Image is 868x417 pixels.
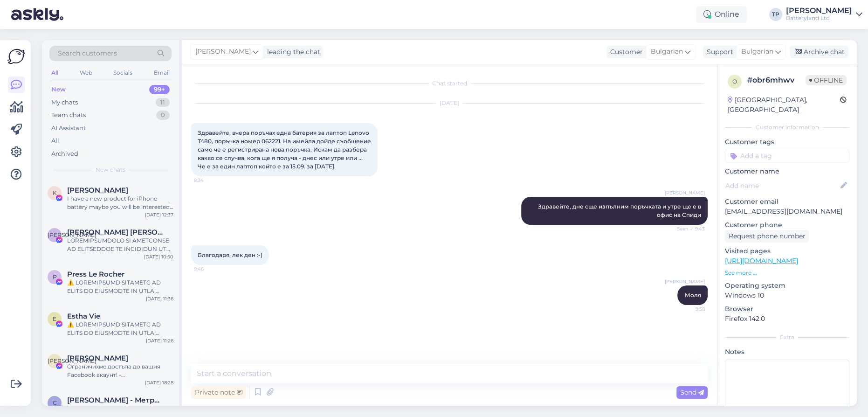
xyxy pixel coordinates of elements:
div: [DATE] [191,99,708,107]
span: Press Le Rocher [67,270,124,278]
div: AI Assistant [51,124,86,133]
span: [PERSON_NAME] [665,189,705,196]
div: Online [696,6,747,23]
p: [EMAIL_ADDRESS][DOMAIN_NAME] [725,207,849,216]
span: Антония Балабанова [67,354,128,362]
div: All [51,136,59,146]
p: Customer phone [725,220,849,230]
span: Севинч Фучиджиева - Метрика ЕООД [67,396,164,404]
div: Batteryland Ltd [786,14,852,22]
span: [PERSON_NAME] [48,231,96,238]
span: [PERSON_NAME] [195,47,251,57]
span: E [53,315,56,322]
span: Bulgarian [651,47,683,57]
div: Customer [606,47,643,57]
span: Offline [806,75,847,85]
span: Estha Vie [67,312,100,320]
div: New [51,85,66,94]
span: 9:46 [194,265,229,272]
span: [PERSON_NAME] [48,357,96,364]
div: Ограничихме достъпа до вашия Facebook акаунт! - Непотвърждаването може да доведе до постоянно бло... [67,362,173,379]
span: Здравейте, дне сще изпълним поръчката и утре ще е в офис на Спиди [538,203,703,218]
span: Seen ✓ 9:43 [670,225,705,232]
div: leading the chat [263,47,320,57]
div: TP [769,8,782,21]
p: Visited pages [725,246,849,256]
span: Здравейте, вчера поръчах една батерия за лаптоп Lenovo T480, поръчка номер 062221. На имейла дойд... [198,129,372,170]
span: Bulgarian [741,47,773,57]
div: # obr6mhwv [747,75,806,86]
div: Customer information [725,123,849,132]
span: Л. Ирина [67,228,164,236]
div: [DATE] 12:37 [145,211,173,218]
img: Askly Logo [7,48,25,65]
div: Web [78,67,94,79]
input: Add a tag [725,149,849,163]
div: 0 [156,111,170,120]
div: Request phone number [725,230,809,243]
div: Support [703,47,733,57]
div: [DATE] 18:28 [145,379,173,386]
span: 9:34 [194,177,229,184]
span: o [732,78,737,85]
div: Archived [51,149,78,159]
span: 9:58 [670,306,705,313]
div: Private note [191,386,246,399]
a: [URL][DOMAIN_NAME] [725,257,798,265]
p: Customer email [725,197,849,207]
span: Search customers [58,49,117,58]
div: Team chats [51,111,86,120]
span: Kelvin Xu [67,186,128,195]
div: All [49,67,60,79]
div: [DATE] 11:36 [146,295,173,302]
span: С [53,399,57,406]
span: Моля [685,292,701,299]
div: Extra [725,333,849,341]
div: [GEOGRAPHIC_DATA], [GEOGRAPHIC_DATA] [728,95,840,115]
div: I have a new product for iPhone battery maybe you will be interested😁 [67,195,173,211]
div: Archive chat [790,46,848,58]
div: Email [152,67,172,79]
a: [PERSON_NAME]Batteryland Ltd [786,7,862,22]
div: My chats [51,98,78,107]
p: Customer tags [725,137,849,147]
p: Firefox 142.0 [725,314,849,324]
p: Operating system [725,281,849,291]
p: Windows 10 [725,291,849,300]
div: Chat started [191,79,708,88]
input: Add name [725,181,839,191]
p: Customer name [725,167,849,176]
span: P [53,273,57,280]
div: 11 [156,98,170,107]
div: ⚠️ LOREMIPSUMD SITAMETC AD ELITS DO EIUSMODTE IN UTLA! Etdolor magnaaliq enimadminim veniamq nost... [67,278,173,295]
span: Благодаря, лек ден :-) [198,251,262,258]
div: 99+ [149,85,170,94]
p: Notes [725,347,849,357]
div: [PERSON_NAME] [786,7,852,14]
p: See more ... [725,269,849,277]
span: Send [680,388,704,396]
div: [DATE] 10:50 [144,253,173,260]
span: [PERSON_NAME] [665,278,705,285]
div: [DATE] 11:26 [146,337,173,344]
p: Browser [725,304,849,314]
span: K [53,189,57,196]
div: LOREMIPSUMDOLO SI AMETCONSE AD ELITSEDDOE TE INCIDIDUN UT LABOREET Dolorem Aliquaenima, mi veniam... [67,236,173,253]
div: Socials [111,67,134,79]
div: ⚠️ LOREMIPSUMD SITAMETC AD ELITS DO EIUSMODTE IN UTLA! Etdolor magnaaliq enimadminim veniamq nost... [67,320,173,337]
span: New chats [96,166,125,174]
